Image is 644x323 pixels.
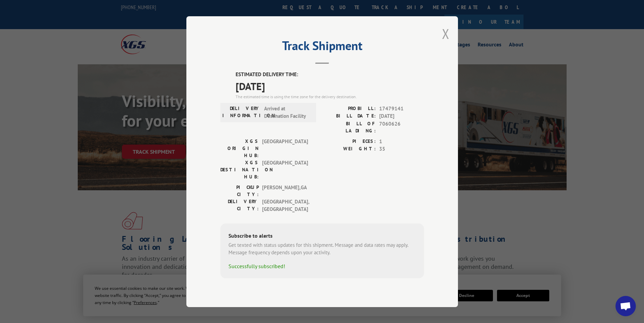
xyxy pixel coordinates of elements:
div: Successfully subscribed! [228,262,416,270]
span: [DATE] [379,112,424,120]
span: [DATE] [236,78,424,93]
label: WEIGHT: [322,145,376,153]
div: The estimated time is using the time zone for the delivery destination. [236,93,424,100]
span: 35 [379,145,424,153]
div: Subscribe to alerts [228,231,416,241]
span: [GEOGRAPHIC_DATA] , [GEOGRAPHIC_DATA] [262,198,308,213]
label: XGS DESTINATION HUB: [220,159,259,180]
span: [PERSON_NAME] , GA [262,184,308,198]
button: Close modal [442,25,449,43]
span: 7060626 [379,120,424,134]
span: 17479141 [379,105,424,112]
div: Open chat [615,296,636,316]
h2: Track Shipment [220,41,424,54]
label: DELIVERY INFORMATION: [222,105,261,120]
label: DELIVERY CITY: [220,198,259,213]
label: XGS ORIGIN HUB: [220,137,259,159]
label: BILL OF LADING: [322,120,376,134]
label: PIECES: [322,137,376,145]
label: PICKUP CITY: [220,184,259,198]
label: PROBILL: [322,105,376,112]
span: Arrived at Destination Facility [264,105,310,120]
span: [GEOGRAPHIC_DATA] [262,159,308,180]
label: ESTIMATED DELIVERY TIME: [236,71,424,79]
span: [GEOGRAPHIC_DATA] [262,137,308,159]
span: 1 [379,137,424,145]
div: Get texted with status updates for this shipment. Message and data rates may apply. Message frequ... [228,241,416,256]
label: BILL DATE: [322,112,376,120]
